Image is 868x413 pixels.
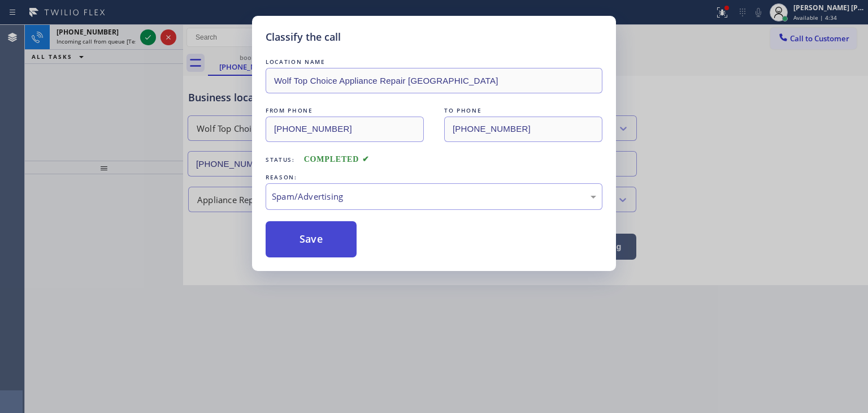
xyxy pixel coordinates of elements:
[266,171,602,183] div: REASON:
[266,221,357,257] button: Save
[444,117,602,142] input: To phone
[304,155,370,164] span: COMPLETED
[266,117,424,142] input: From phone
[266,56,602,68] div: LOCATION NAME
[444,105,602,117] div: TO PHONE
[266,156,295,164] span: Status:
[266,29,341,45] h5: Classify the call
[272,190,596,203] div: Spam/Advertising
[266,105,424,117] div: FROM PHONE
